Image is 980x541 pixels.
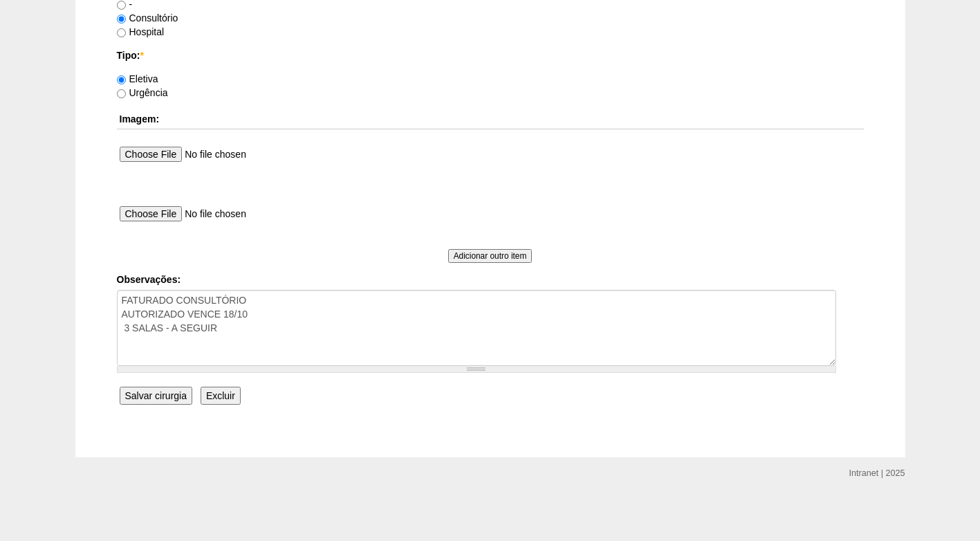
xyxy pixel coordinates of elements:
[120,387,192,405] input: Salvar cirurgia
[201,387,241,405] input: Excluir
[117,1,126,10] input: -
[849,466,905,480] div: Intranet | 2025
[117,26,165,37] label: Hospital
[117,290,836,366] textarea: FATURADO CONSULTÓRIO AUTORIZADO VENCE 18/10
[448,249,533,263] input: Adicionar outro item
[117,109,864,129] th: Imagem:
[117,48,864,62] label: Tipo:
[117,12,178,24] label: Consultório
[117,273,864,286] label: Observações:
[117,15,126,24] input: Consultório
[117,73,158,84] label: Eletiva
[117,28,126,37] input: Hospital
[117,75,126,84] input: Eletiva
[117,89,126,98] input: Urgência
[140,50,143,61] span: Este campo é obrigatório.
[117,87,168,98] label: Urgência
